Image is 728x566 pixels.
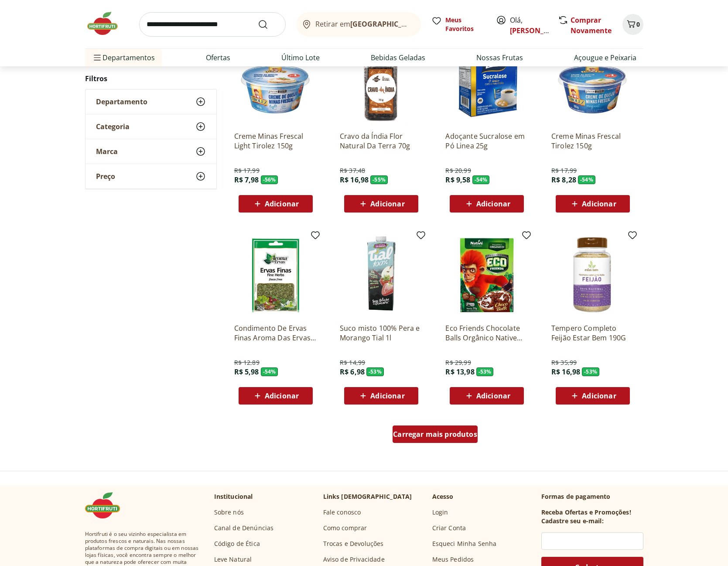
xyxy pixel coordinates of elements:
span: Olá, [510,15,549,36]
a: [PERSON_NAME] [510,26,567,35]
button: Adicionar [450,387,524,405]
span: R$ 37,48 [340,166,365,175]
img: Creme Minas Frescal Tirolez 150g [551,41,634,124]
img: Suco misto 100% Pera e Morango Tial 1l [340,233,423,316]
p: Links [DEMOGRAPHIC_DATA] [323,492,412,501]
span: Adicionar [370,392,404,399]
a: Meus Favoritos [431,16,485,33]
span: - 54 % [578,175,595,184]
a: Aviso de Privacidade [323,555,385,564]
img: Condimento De Ervas Finas Aroma Das Ervas 20G [234,233,317,316]
button: Adicionar [344,195,418,213]
p: Institucional [214,492,253,501]
span: R$ 8,28 [551,175,576,185]
span: - 54 % [472,175,490,184]
span: - 55 % [370,175,388,184]
span: - 53 % [476,367,494,376]
a: Trocas e Devoluções [323,539,384,548]
h3: Cadastre seu e-mail: [541,517,604,525]
button: Preço [85,164,216,189]
a: Eco Friends Chocolate Balls Orgânico Native 270 G [445,323,528,343]
a: Criar Conta [432,524,466,532]
span: - 56 % [261,175,278,184]
a: Açougue e Peixaria [574,52,636,63]
a: Como comprar [323,524,367,532]
span: Adicionar [582,392,616,399]
button: Departamento [85,89,216,114]
a: Login [432,508,448,517]
a: Suco misto 100% Pera e Morango Tial 1l [340,323,423,343]
span: - 53 % [582,367,599,376]
span: Categoria [96,122,130,131]
button: Adicionar [344,387,418,405]
button: Submit Search [258,19,279,30]
p: Acesso [432,492,454,501]
input: search [139,12,286,37]
span: R$ 12,89 [234,358,260,367]
span: Adicionar [265,200,299,207]
b: [GEOGRAPHIC_DATA]/[GEOGRAPHIC_DATA] [350,19,497,29]
span: R$ 16,98 [551,367,580,377]
span: Departamentos [92,47,155,68]
button: Adicionar [239,387,313,405]
img: Cravo da Índia Flor Natural Da Terra 70g [340,41,423,124]
button: Adicionar [556,195,630,213]
span: R$ 35,99 [551,358,577,367]
img: Eco Friends Chocolate Balls Orgânico Native 270 G [445,233,528,316]
span: Adicionar [370,200,404,207]
img: Hortifruti [85,492,129,518]
a: Creme Minas Frescal Tirolez 150g [551,131,634,151]
span: R$ 16,98 [340,175,369,185]
button: Menu [92,47,103,68]
img: Creme Minas Frescal Light Tirolez 150g [234,41,317,124]
a: Último Lote [281,52,320,63]
button: Marca [85,139,216,164]
img: Adoçante Sucralose em Pó Linea 25g [445,41,528,124]
span: - 53 % [366,367,384,376]
span: R$ 6,98 [340,367,365,377]
a: Condimento De Ervas Finas Aroma Das Ervas 20G [234,323,317,343]
a: Nossas Frutas [476,52,523,63]
a: Código de Ética [214,539,260,548]
a: Comprar Novamente [571,15,612,35]
span: Adicionar [265,392,299,399]
a: Tempero Completo Feijão Estar Bem 190G [551,323,634,343]
p: Formas de pagamento [541,492,643,501]
span: Adicionar [476,200,510,207]
a: Leve Natural [214,555,252,564]
span: Adicionar [582,200,616,207]
a: Sobre nós [214,508,244,517]
a: Carregar mais produtos [393,425,478,446]
a: Ofertas [206,52,230,63]
a: Esqueci Minha Senha [432,539,497,548]
span: Adicionar [476,392,510,399]
span: Meus Favoritos [445,16,485,33]
a: Cravo da Índia Flor Natural Da Terra 70g [340,131,423,151]
button: Adicionar [556,387,630,405]
button: Carrinho [622,14,643,35]
a: Bebidas Geladas [371,52,425,63]
span: R$ 17,99 [551,166,577,175]
span: R$ 29,99 [445,358,471,367]
a: Adoçante Sucralose em Pó Linea 25g [445,131,528,151]
button: Adicionar [450,195,524,213]
img: Hortifruti [85,10,129,37]
span: Carregar mais produtos [393,431,477,438]
span: R$ 5,98 [234,367,259,377]
span: R$ 9,58 [445,175,470,185]
a: Creme Minas Frescal Light Tirolez 150g [234,131,317,151]
span: Preço [96,172,115,181]
span: - 54 % [261,367,278,376]
span: R$ 17,99 [234,166,260,175]
span: Departamento [96,97,147,106]
img: Tempero Completo Feijão Estar Bem 190G [551,233,634,316]
a: Canal de Denúncias [214,524,274,532]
